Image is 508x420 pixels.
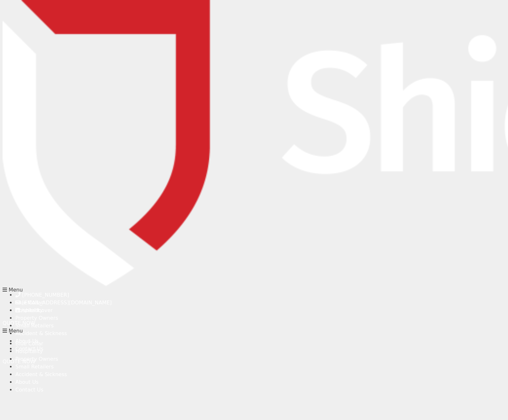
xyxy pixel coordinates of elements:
[9,328,23,334] span: Menu
[15,356,58,362] a: Property Owners
[22,292,69,298] span: [PHONE_NUMBER]
[15,371,67,377] a: Accident & Sickness
[21,307,53,313] span: /shieldcover
[22,300,112,306] span: [EMAIL_ADDRESS][DOMAIN_NAME]
[3,320,35,326] a: QUOTE NOW
[15,379,38,385] a: About Us
[15,292,69,298] a: [PHONE_NUMBER]
[15,387,43,393] a: Contact Us
[15,307,53,313] a: /shieldcover
[15,341,43,347] a: Blue Collar
[15,348,43,354] a: Hospitality
[15,364,54,370] a: Small Retailers
[15,300,112,306] a: [EMAIL_ADDRESS][DOMAIN_NAME]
